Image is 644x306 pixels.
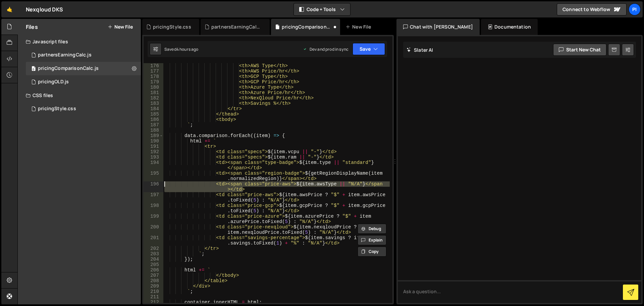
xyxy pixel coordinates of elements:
[144,262,163,267] div: 205
[282,24,332,30] div: pricingComparisonCalc.js
[144,214,163,224] div: 199
[1,1,18,17] a: 🤙
[353,43,385,55] button: Save
[144,117,163,122] div: 186
[144,128,163,133] div: 188
[18,89,141,102] div: CSS files
[144,246,163,251] div: 202
[108,24,133,30] button: New File
[144,133,163,138] div: 189
[26,23,38,31] h2: Files
[144,278,163,283] div: 208
[26,48,141,62] div: 17183/47469.js
[144,90,163,95] div: 181
[144,283,163,289] div: 209
[144,144,163,149] div: 191
[38,65,99,72] div: pricingComparisonCalc.js
[144,171,163,181] div: 195
[358,247,386,257] button: Copy
[144,300,163,305] div: 212
[407,47,433,53] h2: Slater AI
[345,24,374,30] div: New File
[26,75,141,89] div: 17183/47474.js
[358,235,386,245] button: Explain
[144,235,163,246] div: 201
[38,52,92,58] div: partnersEarningCalc.js
[144,257,163,262] div: 204
[557,3,627,15] a: Connect to Webflow
[153,24,191,30] div: pricingStyle.css
[144,289,163,294] div: 210
[144,122,163,128] div: 187
[144,106,163,112] div: 184
[144,181,163,192] div: 196
[38,106,76,112] div: pricingStyle.css
[144,224,163,235] div: 200
[144,267,163,273] div: 206
[144,155,163,160] div: 193
[144,101,163,106] div: 183
[164,46,199,52] div: Saved
[144,138,163,144] div: 190
[144,192,163,203] div: 197
[144,63,163,69] div: 176
[26,62,141,75] div: 17183/47471.js
[294,3,350,15] button: Code + Tools
[144,85,163,90] div: 180
[144,203,163,214] div: 198
[629,3,641,15] a: Pi
[144,251,163,257] div: 203
[358,224,386,234] button: Debug
[26,5,63,13] div: Nexqloud DKS
[32,67,36,72] span: 0
[18,35,141,48] div: Javascript files
[38,79,69,85] div: pricingOLD.js
[26,102,141,116] div: 17183/47472.css
[144,149,163,155] div: 192
[396,19,480,35] div: Chat with [PERSON_NAME]
[303,46,348,52] div: Dev and prod in sync
[211,24,262,30] div: partnersEarningCalc.js
[144,95,163,101] div: 182
[144,74,163,79] div: 178
[553,44,606,56] button: Start new chat
[144,69,163,74] div: 177
[144,79,163,85] div: 179
[144,294,163,300] div: 211
[144,160,163,171] div: 194
[176,46,199,52] div: 4 hours ago
[144,112,163,117] div: 185
[144,273,163,278] div: 207
[481,19,538,35] div: Documentation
